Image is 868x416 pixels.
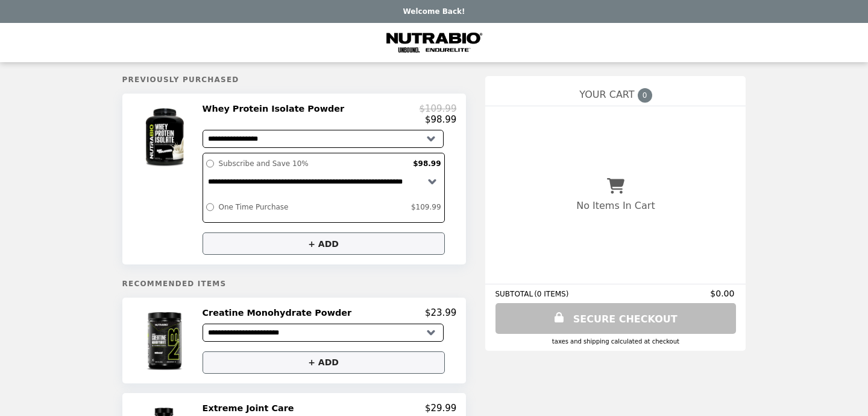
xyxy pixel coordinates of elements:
[710,289,736,298] span: $0.00
[122,280,467,288] h5: Recommended Items
[534,290,568,298] span: ( 0 ITEMS )
[579,89,634,100] span: YOUR CART
[130,103,201,171] img: Whey Protein Isolate Powder
[638,88,652,103] span: 0
[216,200,408,214] label: One Time Purchase
[122,75,467,84] h5: Previously Purchased
[403,7,465,16] p: Welcome Back!
[383,30,485,55] img: Brand Logo
[203,103,350,114] h2: Whey Protein Isolate Powder
[203,324,444,342] select: Select a product variant
[203,130,444,148] select: Select a product variant
[425,403,457,414] p: $29.99
[203,232,445,255] button: + ADD
[425,307,457,318] p: $23.99
[203,403,299,414] h2: Extreme Joint Care
[203,307,357,318] h2: Creatine Monohydrate Powder
[576,200,655,211] p: No Items In Cart
[408,200,444,214] label: $109.99
[495,290,534,298] span: SUBTOTAL
[425,114,457,125] p: $98.99
[203,171,444,192] select: Select a subscription option
[419,103,456,114] p: $109.99
[131,307,200,373] img: Creatine Monohydrate Powder
[410,156,444,171] label: $98.99
[495,338,736,345] div: Taxes and Shipping calculated at checkout
[216,156,410,171] label: Subscribe and Save 10%
[203,351,445,374] button: + ADD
